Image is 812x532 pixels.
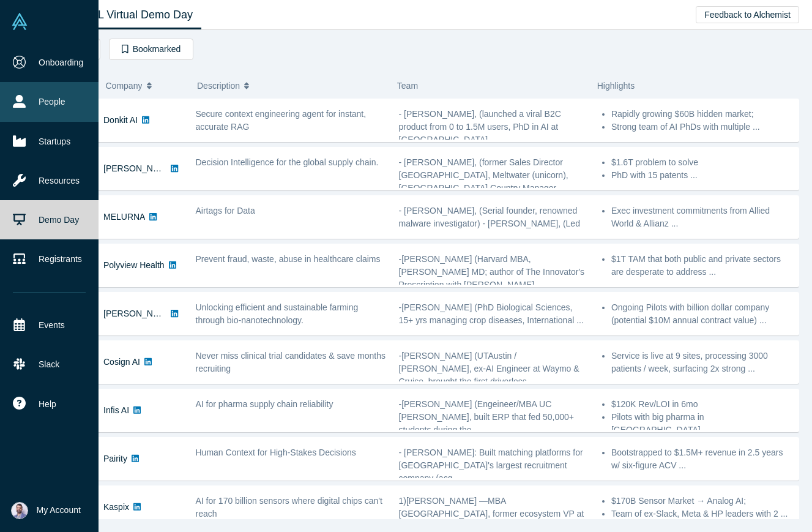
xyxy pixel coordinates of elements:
span: My Account [37,504,81,517]
span: 1)[PERSON_NAME] —MBA [GEOGRAPHIC_DATA], former ecosystem VP at [GEOGRAPHIC_DATA]. Co-founder & ... [399,496,584,531]
span: - [PERSON_NAME], (Serial founder, renowned malware investigator) - [PERSON_NAME], (Led ... [399,206,580,241]
span: Decision Intelligence for the global supply chain. [196,157,379,167]
span: AI for pharma supply chain reliability [196,399,333,409]
span: Team [397,81,418,91]
a: MELURNA [103,212,145,222]
li: PhD with 15 patents ... [611,169,792,182]
li: $1T TAM that both public and private sectors are desperate to address ... [611,253,792,279]
span: Company [106,73,143,99]
li: Strong team of AI PhDs with multiple ... [611,121,792,133]
span: AI for 170 billion sensors where digital chips can't reach [196,496,382,519]
span: -[PERSON_NAME] (Harvard MBA, [PERSON_NAME] MD; author of The Innovator's Prescription with [PERSO... [399,254,585,290]
span: Never miss clinical trial candidates & save months recruiting [196,351,386,373]
button: Feedback to Alchemist [696,6,799,23]
span: Secure context engineering agent for instant, accurate RAG [196,109,367,132]
span: Help [39,398,56,411]
li: Pilots with big pharma in [GEOGRAPHIC_DATA] ... [611,411,792,436]
span: Unlocking efficient and sustainable farming through bio-nanotechnology. [196,302,359,325]
li: Rapidly growing $60B hidden market; [611,108,792,121]
a: Infis AI [103,405,129,415]
span: - [PERSON_NAME], (former Sales Director [GEOGRAPHIC_DATA], Meltwater (unicorn), [GEOGRAPHIC_DATA]... [399,157,568,193]
img: Alchemist Vault Logo [11,13,28,30]
a: Donkit AI [103,115,138,125]
button: My Account [11,502,81,519]
span: Description [197,73,240,99]
a: [PERSON_NAME] [103,309,174,318]
img: Sam Jadali's Account [11,502,28,519]
li: $170B Sensor Market → Analog AI; [611,495,792,508]
a: Kaspix [103,502,129,512]
li: Exec investment commitments from Allied World & Allianz ... [611,204,792,230]
span: -[PERSON_NAME] (Engeineer/MBA UC [PERSON_NAME], built ERP that fed 50,000+ students during the ... [399,399,575,435]
a: [PERSON_NAME] [103,163,174,173]
span: Highlights [597,81,635,91]
span: - [PERSON_NAME], (launched a viral B2C product from 0 to 1.5M users, PhD in AI at [GEOGRAPHIC_DAT... [399,109,561,144]
li: $120K Rev/LOI in 6mo [611,398,792,411]
li: Bootstrapped to $1.5M+ revenue in 2.5 years w/ six-figure ACV ... [611,446,792,472]
span: -[PERSON_NAME] (PhD Biological Sciences, 15+ yrs managing crop diseases, International ... [399,302,584,325]
a: Cosign AI [103,357,140,367]
span: Prevent fraud, waste, abuse in healthcare claims [196,254,381,264]
button: Bookmarked [109,39,193,60]
button: Company [106,73,185,99]
li: Ongoing Pilots with billion dollar company (potential $10M annual contract value) ... [611,301,792,327]
button: Description [197,73,384,99]
li: Service is live at 9 sites, processing 3000 patients / week, surfacing 2x strong ... [611,350,792,375]
a: Class XL Virtual Demo Day [51,1,201,29]
li: Team of ex-Slack, Meta & HP leaders with 2 ... [611,508,792,520]
span: - [PERSON_NAME]: Built matching platforms for [GEOGRAPHIC_DATA]'s largest recruitment company (ac... [399,448,583,483]
a: Pairity [103,454,127,463]
span: -[PERSON_NAME] (UTAustin / [PERSON_NAME], ex-AI Engineer at Waymo & Cruise, brought the first dri... [399,351,579,386]
a: Polyview Health [103,260,165,270]
span: Airtags for Data [196,206,255,215]
span: Human Context for High-Stakes Decisions [196,448,356,457]
li: $1.6T problem to solve [611,156,792,169]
